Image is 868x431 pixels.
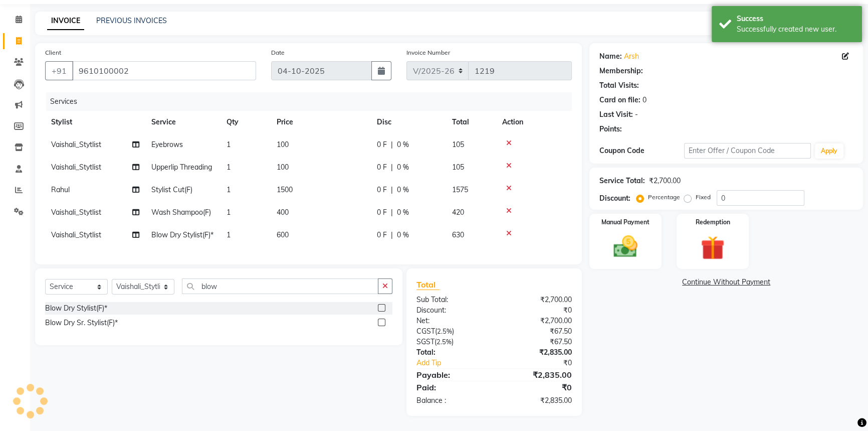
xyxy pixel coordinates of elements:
[416,327,435,336] span: CGST
[693,233,732,263] img: _gift.svg
[227,230,231,239] span: 1
[591,277,861,288] a: Continue Without Payment
[696,218,730,227] label: Redemption
[494,305,579,316] div: ₹0
[391,162,393,173] span: |
[51,140,101,149] span: Vaishali_Stytlist
[496,111,572,133] th: Action
[72,61,256,80] input: Search by Name/Mobile/Email/Code
[227,163,231,172] span: 1
[494,295,579,305] div: ₹2,700.00
[221,111,271,133] th: Qty
[452,140,464,149] span: 105
[494,395,579,406] div: ₹2,835.00
[377,207,387,218] span: 0 F
[391,230,393,240] span: |
[227,185,231,194] span: 1
[446,111,496,133] th: Total
[599,80,639,91] div: Total Visits:
[599,51,622,62] div: Name:
[494,326,579,337] div: ₹67.50
[51,163,101,172] span: Vaishali_Stytlist
[494,337,579,347] div: ₹67.50
[51,208,101,217] span: Vaishali_Stytlist
[494,381,579,393] div: ₹0
[151,185,192,194] span: Stylist Cut(F)
[96,16,167,25] a: PREVIOUS INVOICES
[45,48,61,57] label: Client
[642,95,646,105] div: 0
[397,185,409,195] span: 0 %
[277,140,289,149] span: 100
[601,218,649,227] label: Manual Payment
[45,318,118,328] div: Blow Dry Sr. Stylist(F)*
[815,143,843,159] button: Apply
[696,193,711,202] label: Fixed
[494,316,579,326] div: ₹2,700.00
[599,109,633,120] div: Last Visit:
[182,278,378,294] input: Search or Scan
[409,358,509,368] a: Add Tip
[151,163,212,172] span: Upperlip Threading
[371,111,446,133] th: Disc
[409,347,494,358] div: Total:
[377,139,387,150] span: 0 F
[452,208,464,217] span: 420
[409,295,494,305] div: Sub Total:
[397,139,409,150] span: 0 %
[277,185,293,194] span: 1500
[452,185,468,194] span: 1575
[47,12,84,30] a: INVOICE
[635,109,638,120] div: -
[145,111,221,133] th: Service
[45,61,73,80] button: +91
[599,146,684,156] div: Coupon Code
[391,207,393,218] span: |
[51,185,70,194] span: Rahul
[271,48,285,57] label: Date
[406,48,450,57] label: Invoice Number
[377,185,387,195] span: 0 F
[409,395,494,406] div: Balance :
[409,337,494,347] div: ( )
[737,24,854,35] div: Successfully created new user.
[277,208,289,217] span: 400
[624,51,639,62] a: Arsh
[437,338,452,346] span: 2.5%
[391,185,393,195] span: |
[277,163,289,172] span: 100
[599,66,643,76] div: Membership:
[416,337,435,346] span: SGST
[599,124,622,134] div: Points:
[606,233,645,260] img: _cash.svg
[391,139,393,150] span: |
[648,193,680,202] label: Percentage
[599,176,645,186] div: Service Total:
[737,14,854,24] div: Success
[45,303,107,314] div: Blow Dry Stylist(F)*
[437,327,452,335] span: 2.5%
[416,279,440,290] span: Total
[409,369,494,381] div: Payable:
[271,111,371,133] th: Price
[397,230,409,240] span: 0 %
[151,230,213,239] span: Blow Dry Stylist(F)*
[227,208,231,217] span: 1
[452,163,464,172] span: 105
[649,176,681,186] div: ₹2,700.00
[452,230,464,239] span: 630
[599,193,630,204] div: Discount:
[599,95,640,105] div: Card on file:
[397,207,409,218] span: 0 %
[377,162,387,173] span: 0 F
[494,369,579,381] div: ₹2,835.00
[151,208,211,217] span: Wash Shampoo(F)
[494,347,579,358] div: ₹2,835.00
[277,230,289,239] span: 600
[409,326,494,337] div: ( )
[409,381,494,393] div: Paid:
[508,358,579,368] div: ₹0
[377,230,387,240] span: 0 F
[151,140,183,149] span: Eyebrows
[397,162,409,173] span: 0 %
